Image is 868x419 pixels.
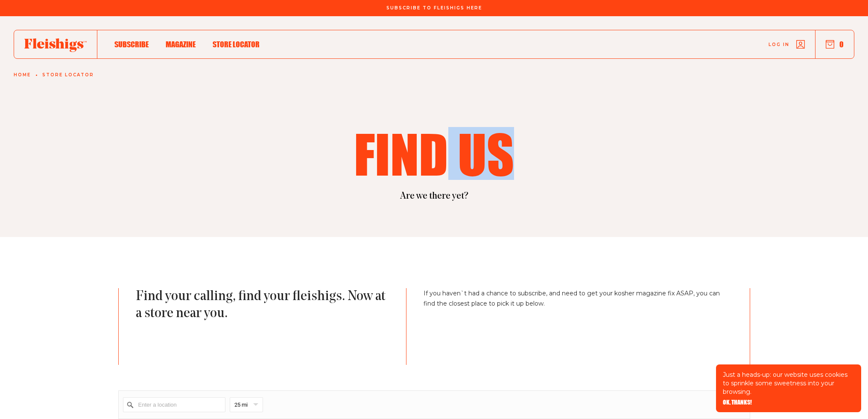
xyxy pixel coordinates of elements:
span: Store locator [213,40,260,49]
input: Enter a location [123,397,225,412]
p: Are we there yet? [118,190,750,203]
span: Magazine [166,40,196,49]
a: Home [14,72,31,78]
span: Log in [769,41,789,48]
span: Subscribe To Fleishigs Here [386,6,482,11]
h1: Find us [250,127,619,180]
p: Just a heads-up: our website uses cookies to sprinkle some sweetness into your browsing. [723,370,854,396]
span: Subscribe [114,40,149,49]
a: Subscribe To Fleishigs Here [385,6,484,10]
button: OK, THANKS! [723,399,752,405]
a: Store locator [213,38,260,50]
button: 0 [826,40,844,49]
p: If you haven`t had a chance to subscribe, and need to get your kosher magazine fix ASAP, you can ... [424,288,732,365]
a: Magazine [166,38,196,50]
a: Subscribe [114,38,149,50]
p: Find your calling, find your fleishigs. Now at a store near you. [136,288,389,365]
a: Store locator [42,72,94,78]
div: search radius selection [230,397,263,412]
a: Log in [769,40,805,49]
